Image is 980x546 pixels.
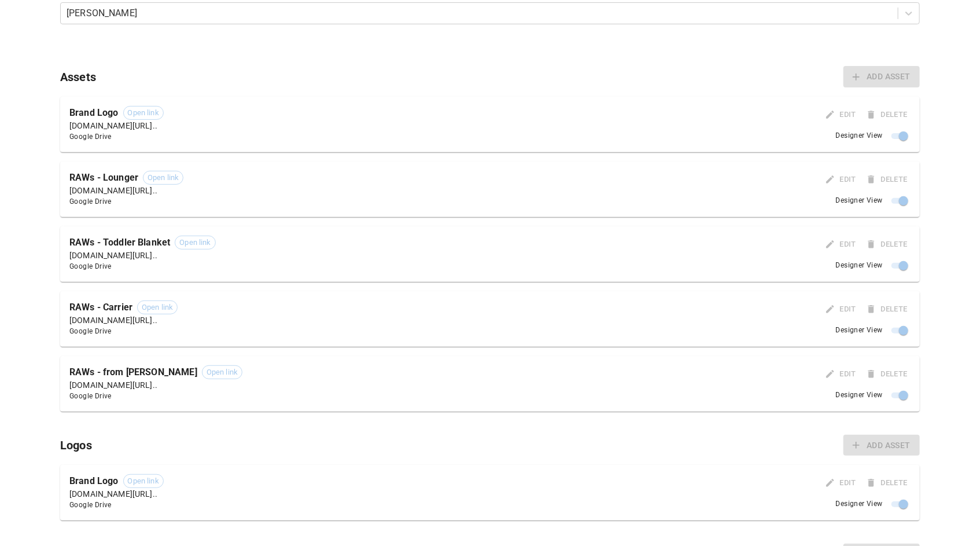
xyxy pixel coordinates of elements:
p: RAWs - Carrier [69,301,132,314]
span: Google Drive [69,196,183,208]
p: [DOMAIN_NAME][URL].. [69,120,164,131]
span: Google Drive [69,131,164,143]
p: Brand Logo [69,474,119,488]
span: Designer View [836,195,883,207]
p: [DOMAIN_NAME][URL].. [69,379,242,391]
span: Designer View [836,390,883,401]
h6: Assets [60,68,96,86]
span: Google Drive [69,261,216,273]
span: Designer View [836,499,883,510]
p: [DOMAIN_NAME][URL].. [69,250,216,261]
p: RAWs - Lounger [69,171,138,185]
p: RAWs - from [PERSON_NAME] [69,365,197,379]
span: Google Drive [69,500,164,511]
span: Designer View [836,325,883,336]
p: RAWs - Toddler Blanket [69,236,170,250]
span: Google Drive [69,391,242,402]
p: Brand Logo [69,106,119,120]
p: [DOMAIN_NAME][URL].. [69,185,183,196]
h6: Logos [60,436,92,455]
span: Designer View [836,130,883,142]
p: [DOMAIN_NAME][URL].. [69,488,164,500]
span: Google Drive [69,326,178,338]
span: Designer View [836,260,883,272]
p: [DOMAIN_NAME][URL].. [69,314,178,326]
